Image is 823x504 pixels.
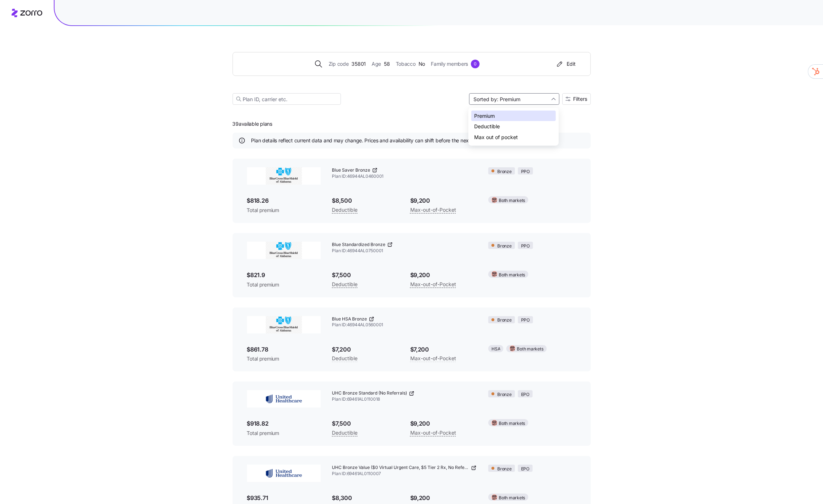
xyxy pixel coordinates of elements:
[247,242,321,259] img: BlueCross BlueShield of Alabama
[332,316,367,322] span: Blue HSA Bronze
[499,197,525,204] span: Both markets
[247,390,321,408] img: UnitedHealthcare
[247,355,321,362] span: Total premium
[247,345,321,354] span: $861.78
[247,207,321,214] span: Total premium
[247,494,321,503] span: $935.71
[351,60,366,68] span: 35801
[410,428,456,437] span: Max-out-of-Pocket
[410,206,456,214] span: Max-out-of-Pocket
[332,280,358,289] span: Deductible
[329,60,349,68] span: Zip code
[247,196,321,205] span: $818.26
[247,465,321,482] img: UnitedHealthcare
[553,58,579,70] button: Edit
[396,60,416,68] span: Tobacco
[332,428,358,437] span: Deductible
[332,354,358,363] span: Deductible
[332,390,407,396] span: UHC Bronze Standard (No Referrals)
[471,60,480,68] div: 0
[497,317,512,324] span: Bronze
[499,420,525,427] span: Both markets
[410,494,477,503] span: $9,200
[332,419,399,428] span: $7,500
[332,173,477,180] span: Plan ID: 46944AL0460001
[247,167,321,185] img: BlueCross BlueShield of Alabama
[410,196,477,205] span: $9,200
[521,466,529,473] span: EPO
[247,430,321,437] span: Total premium
[497,243,512,250] span: Bronze
[247,316,321,333] img: BlueCross BlueShield of Alabama
[562,93,591,105] button: Filters
[471,121,556,132] div: Deductible
[410,271,477,280] span: $9,200
[521,243,530,250] span: PPO
[247,281,321,288] span: Total premium
[431,60,468,68] span: Family members
[332,471,477,477] span: Plan ID: 69461AL0110007
[497,168,512,175] span: Bronze
[372,60,381,68] span: Age
[499,272,525,279] span: Both markets
[332,271,399,280] span: $7,500
[497,466,512,473] span: Bronze
[332,322,477,328] span: Plan ID: 46944AL0560001
[332,167,371,173] span: Blue Saver Bronze
[332,494,399,503] span: $8,300
[332,206,358,214] span: Deductible
[410,345,477,354] span: $7,200
[332,196,399,205] span: $8,500
[499,495,525,501] span: Both markets
[521,317,530,324] span: PPO
[419,60,425,68] span: No
[491,346,500,353] span: HSA
[555,60,576,68] div: Edit
[332,242,386,248] span: Blue Standardized Bronze
[332,345,399,354] span: $7,200
[332,248,477,254] span: Plan ID: 46944AL0750001
[247,419,321,428] span: $918.82
[410,354,456,363] span: Max-out-of-Pocket
[521,168,530,175] span: PPO
[521,391,529,398] span: EPO
[251,137,508,144] span: Plan details reflect current data and may change. Prices and availability can shift before the ne...
[471,111,556,121] div: Premium
[233,120,272,128] span: 39 available plans
[410,280,456,289] span: Max-out-of-Pocket
[332,465,470,471] span: UHC Bronze Value ($0 Virtual Urgent Care, $5 Tier 2 Rx, No Referrals)
[471,132,556,143] div: Max out of pocket
[517,346,543,353] span: Both markets
[573,96,588,102] span: Filters
[332,396,477,402] span: Plan ID: 69461AL0110018
[469,93,559,105] input: Sort by
[233,93,341,105] input: Plan ID, carrier etc.
[410,419,477,428] span: $9,200
[497,391,512,398] span: Bronze
[247,271,321,280] span: $821.9
[384,60,390,68] span: 58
